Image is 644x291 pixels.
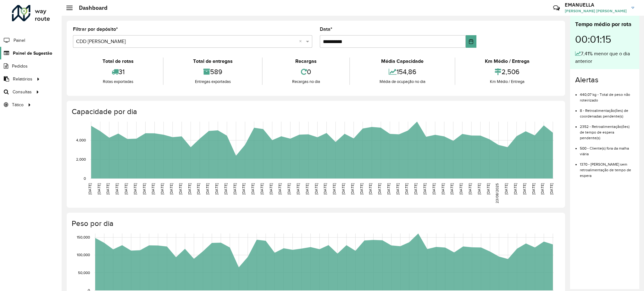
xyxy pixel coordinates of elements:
[580,103,634,119] li: 8 - Retroalimentação(ões) de coordenadas pendente(s)
[196,183,200,195] text: [DATE]
[323,183,327,195] text: [DATE]
[549,183,553,195] text: [DATE]
[241,183,246,195] text: [DATE]
[165,58,260,65] div: Total de entregas
[580,157,634,178] li: 1370 - [PERSON_NAME] sem retroalimentação de tempo de espera
[77,235,90,239] text: 150,000
[97,183,101,195] text: [DATE]
[75,79,161,85] div: Rotas exportadas
[296,183,300,195] text: [DATE]
[214,183,219,195] text: [DATE]
[305,183,309,195] text: [DATE]
[169,183,173,195] text: [DATE]
[575,50,634,65] div: 7,41% menor que o dia anterior
[504,183,508,195] text: [DATE]
[450,183,454,195] text: [DATE]
[287,183,291,195] text: [DATE]
[404,183,408,195] text: [DATE]
[12,63,28,69] span: Pedidos
[359,183,364,195] text: [DATE]
[264,58,348,65] div: Recargas
[332,183,336,195] text: [DATE]
[368,183,372,195] text: [DATE]
[468,183,472,195] text: [DATE]
[13,89,32,95] span: Consultas
[151,183,155,195] text: [DATE]
[441,183,445,195] text: [DATE]
[457,65,557,79] div: 2,506
[396,183,400,195] text: [DATE]
[580,141,634,157] li: 500 - Cliente(s) fora da malha viária
[84,176,86,180] text: 0
[486,183,490,195] text: [DATE]
[575,29,634,50] div: 00:01:15
[75,58,161,65] div: Total de rotas
[73,4,108,11] h2: Dashboard
[575,20,634,29] div: Tempo médio por rota
[314,183,318,195] text: [DATE]
[565,2,627,8] h3: EMANUELLA
[386,183,391,195] text: [DATE]
[352,65,453,79] div: 154,86
[575,75,634,85] h4: Alertas
[299,38,304,45] span: Clear all
[423,183,427,195] text: [DATE]
[352,79,453,85] div: Média de ocupação no dia
[187,183,192,195] text: [DATE]
[565,8,627,14] span: [PERSON_NAME] [PERSON_NAME]
[264,65,348,79] div: 0
[142,183,146,195] text: [DATE]
[14,37,25,44] span: Painel
[88,183,92,195] text: [DATE]
[352,58,453,65] div: Média Capacidade
[457,79,557,85] div: Km Médio / Entrega
[459,183,463,195] text: [DATE]
[432,183,436,195] text: [DATE]
[580,87,634,103] li: 440,07 kg - Total de peso não roteirizado
[251,183,255,195] text: [DATE]
[178,183,182,195] text: [DATE]
[77,253,90,257] text: 100,000
[76,157,86,161] text: 2,000
[580,119,634,141] li: 2352 - Retroalimentação(ões) de tempo de espera pendente(s)
[377,183,381,195] text: [DATE]
[414,183,418,195] text: [DATE]
[124,183,128,195] text: [DATE]
[233,183,237,195] text: [DATE]
[205,183,209,195] text: [DATE]
[76,138,86,142] text: 4,000
[224,183,228,195] text: [DATE]
[165,79,260,85] div: Entregas exportadas
[457,58,557,65] div: Km Médio / Entrega
[495,183,499,203] text: 23/08/2025
[72,219,559,228] h4: Peso por dia
[72,107,559,116] h4: Capacidade por dia
[115,183,119,195] text: [DATE]
[73,25,118,33] label: Filtrar por depósito
[540,183,544,195] text: [DATE]
[133,183,137,195] text: [DATE]
[269,183,273,195] text: [DATE]
[106,183,110,195] text: [DATE]
[75,65,161,79] div: 31
[264,79,348,85] div: Recargas no dia
[341,183,345,195] text: [DATE]
[78,271,90,275] text: 50,000
[466,35,477,48] button: Choose Date
[12,102,24,108] span: Tático
[531,183,536,195] text: [DATE]
[522,183,526,195] text: [DATE]
[550,1,563,15] a: Contato Rápido
[13,76,32,82] span: Relatórios
[13,50,52,57] span: Painel de Sugestão
[350,183,354,195] text: [DATE]
[260,183,264,195] text: [DATE]
[165,65,260,79] div: 589
[160,183,164,195] text: [DATE]
[278,183,282,195] text: [DATE]
[477,183,481,195] text: [DATE]
[320,25,332,33] label: Data
[513,183,517,195] text: [DATE]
